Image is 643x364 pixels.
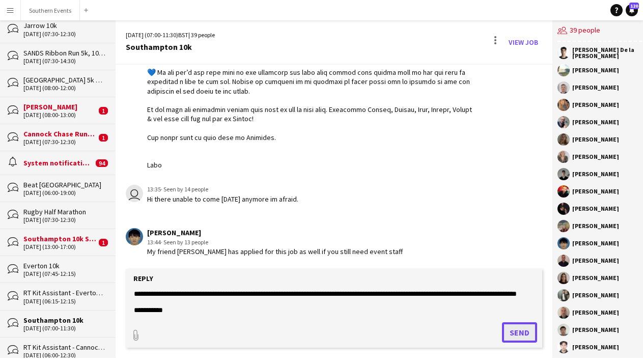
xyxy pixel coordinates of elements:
[23,207,105,216] div: Rugby Half Marathon
[23,234,96,243] div: Southampton 10k Set up
[572,327,619,333] div: [PERSON_NAME]
[557,20,642,42] div: 39 people
[23,75,105,85] div: [GEOGRAPHIC_DATA] 5k and 10k
[572,154,619,160] div: [PERSON_NAME]
[572,136,619,143] div: [PERSON_NAME]
[572,292,619,298] div: [PERSON_NAME]
[572,240,619,246] div: [PERSON_NAME]
[99,107,108,115] span: 1
[502,322,537,343] button: Send
[147,194,298,204] div: Hi there unable to come [DATE] anymore im afraid.
[147,247,403,256] div: My friend [PERSON_NAME] has applied for this job as well if you still need event staff
[572,275,619,281] div: [PERSON_NAME]
[572,223,619,229] div: [PERSON_NAME]
[572,206,619,212] div: [PERSON_NAME]
[23,316,105,325] div: Southampton 10k
[23,325,105,332] div: [DATE] (07:00-11:30)
[133,274,153,283] label: Reply
[147,238,403,247] div: 13:44
[99,134,108,142] span: 1
[126,42,215,51] div: Southampton 10k
[23,111,96,119] div: [DATE] (08:00-13:00)
[147,228,403,237] div: [PERSON_NAME]
[23,261,105,270] div: Everton 10k
[23,48,105,58] div: SANDS Ribbon Run 5k, 10k & Junior Corporate Event
[572,102,619,108] div: [PERSON_NAME]
[147,185,298,194] div: 13:35
[23,243,96,250] div: [DATE] (13:00-17:00)
[572,188,619,194] div: [PERSON_NAME]
[572,119,619,125] div: [PERSON_NAME]
[23,85,105,92] div: [DATE] (08:00-12:00)
[126,31,215,40] div: [DATE] (07:00-11:30) | 39 people
[23,270,105,277] div: [DATE] (07:45-12:15)
[23,58,105,65] div: [DATE] (07:30-14:30)
[572,47,642,59] div: [PERSON_NAME] De la [PERSON_NAME]
[23,298,105,305] div: [DATE] (06:15-12:15)
[23,129,96,138] div: Cannock Chase Running Festival
[23,180,105,189] div: Beat [GEOGRAPHIC_DATA]
[23,216,105,223] div: [DATE] (07:30-12:30)
[572,258,619,264] div: [PERSON_NAME]
[23,189,105,197] div: [DATE] (06:00-19:00)
[23,21,105,30] div: Jarrow 10k
[161,238,208,246] span: · Seen by 13 people
[23,352,105,359] div: [DATE] (06:00-12:30)
[99,239,108,246] span: 1
[96,159,108,167] span: 94
[23,138,96,146] div: [DATE] (07:30-12:30)
[626,4,638,16] a: 120
[572,171,619,177] div: [PERSON_NAME]
[23,288,105,297] div: RT Kit Assistant - Everton 10k
[23,102,96,111] div: [PERSON_NAME]
[23,343,105,352] div: RT Kit Assistant - Cannock Chase Running Festival
[572,344,619,350] div: [PERSON_NAME]
[178,31,188,39] span: BST
[21,1,80,20] button: Southern Events
[572,85,619,91] div: [PERSON_NAME]
[629,3,639,9] span: 120
[572,67,619,73] div: [PERSON_NAME]
[505,34,542,50] a: View Job
[572,310,619,316] div: [PERSON_NAME]
[23,158,93,167] div: System notifications
[23,31,105,38] div: [DATE] (07:30-12:30)
[161,185,208,193] span: · Seen by 14 people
